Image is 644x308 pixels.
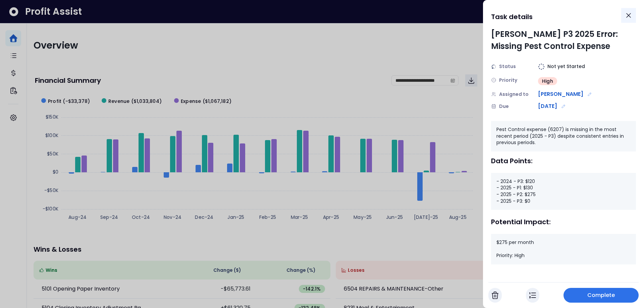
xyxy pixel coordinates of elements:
[547,63,585,70] span: Not yet Started
[499,63,516,70] span: Status
[499,103,509,110] span: Due
[560,103,567,110] button: Edit due date
[587,291,615,299] span: Complete
[586,90,593,98] button: Edit assignment
[492,291,498,299] img: Cancel Task
[491,121,636,151] div: Pest Control expense (6207) is missing in the most recent period (2025 - P3) despite consistent e...
[538,102,557,110] span: [DATE]
[538,90,583,98] span: [PERSON_NAME]
[491,64,496,69] img: Status
[491,218,636,226] div: Potential Impact:
[542,78,553,84] span: High
[491,157,636,165] div: Data Points:
[491,28,636,52] div: [PERSON_NAME] P3 2025 Error: Missing Pest Control Expense
[563,288,639,303] button: Complete
[621,8,636,23] button: Close
[499,77,517,84] span: Priority
[491,234,636,264] div: $275 per month Priority: High
[499,91,529,98] span: Assigned to
[491,173,636,210] div: - 2024 - P3: $120 - 2025 - P1: $130 - 2025 - P2: $275 - 2025 - P3: $0
[491,11,533,23] h1: Task details
[538,63,545,70] img: Not yet Started
[529,291,536,299] img: In Progress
